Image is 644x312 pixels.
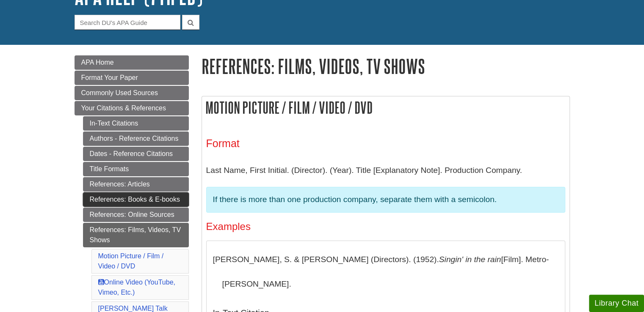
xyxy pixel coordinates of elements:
p: If there is more than one production company, separate them with a semicolon. [213,194,558,206]
a: Format Your Paper [75,71,189,85]
a: References: Films, Videos, TV Shows [83,223,189,247]
h3: Format [206,137,565,150]
h4: Examples [206,221,565,232]
a: References: Articles [83,177,189,192]
a: APA Home [75,55,189,70]
a: Online Video (YouTube, Vimeo, Etc.) [98,279,175,296]
a: In-Text Citations [83,116,189,131]
input: Search DU's APA Guide [75,15,180,30]
a: Title Formats [83,162,189,176]
h1: References: Films, Videos, TV Shows [202,55,570,77]
span: Format Your Paper [81,74,138,81]
a: Dates - Reference Citations [83,147,189,161]
span: Your Citations & References [81,104,166,112]
a: Motion Picture / Film / Video / DVD [98,252,164,270]
a: References: Online Sources [83,208,189,222]
h2: Motion Picture / Film / Video / DVD [202,96,569,119]
a: References: Books & E-books [83,192,189,207]
i: Singin' in the rain [439,255,501,264]
p: [PERSON_NAME], S. & [PERSON_NAME] (Directors). (1952). [Film]. Metro-[PERSON_NAME]. [213,247,558,296]
a: [PERSON_NAME] Talk [98,305,168,312]
p: Last Name, First Initial. (Director). (Year). Title [Explanatory Note]. Production Company. [206,158,565,183]
a: Authors - Reference Citations [83,131,189,146]
span: APA Home [81,59,114,66]
a: Commonly Used Sources [75,86,189,100]
button: Library Chat [589,295,644,312]
span: Commonly Used Sources [81,89,158,96]
a: Your Citations & References [75,101,189,115]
